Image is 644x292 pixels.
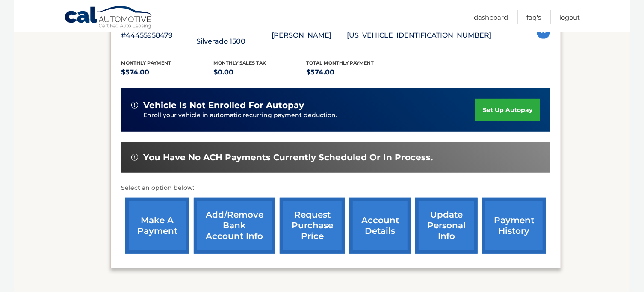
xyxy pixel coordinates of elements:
[272,29,347,41] p: [PERSON_NAME]
[121,66,214,78] p: $574.00
[214,60,266,66] span: Monthly sales Tax
[121,60,171,66] span: Monthly Payment
[143,100,304,111] span: vehicle is not enrolled for autopay
[347,29,491,41] p: [US_VEHICLE_IDENTIFICATION_NUMBER]
[143,111,475,120] p: Enroll your vehicle in automatic recurring payment deduction.
[196,24,272,47] p: 2025 Chevrolet Silverado 1500
[349,198,411,254] a: account details
[306,66,399,78] p: $574.00
[559,10,580,24] a: Logout
[131,102,138,109] img: alert-white.svg
[482,198,546,254] a: payment history
[280,198,345,254] a: request purchase price
[306,60,374,66] span: Total Monthly Payment
[415,198,478,254] a: update personal info
[121,183,550,193] p: Select an option below:
[131,154,138,161] img: alert-white.svg
[526,10,541,24] a: FAQ's
[125,198,189,254] a: make a payment
[143,152,433,163] span: You have no ACH payments currently scheduled or in process.
[121,29,196,41] p: #44455958479
[474,10,508,24] a: Dashboard
[214,66,307,78] p: $0.00
[194,198,275,254] a: Add/Remove bank account info
[475,99,540,121] a: set up autopay
[64,6,154,30] a: Cal Automotive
